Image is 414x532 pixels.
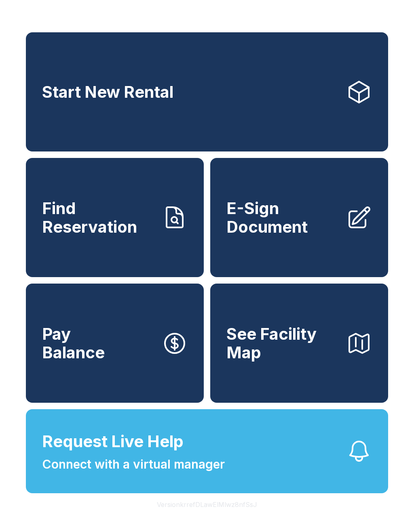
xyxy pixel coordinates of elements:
[150,493,264,516] button: VersionkrrefDLawElMlwz8nfSsJ
[42,429,184,454] span: Request Live Help
[42,83,173,101] span: Start New Rental
[226,199,340,236] span: E-Sign Document
[42,325,105,362] span: Pay Balance
[226,325,340,362] span: See Facility Map
[26,32,388,151] a: Start New Rental
[26,409,388,493] button: Request Live HelpConnect with a virtual manager
[210,284,388,403] button: See Facility Map
[42,199,155,236] span: Find Reservation
[26,284,204,403] button: PayBalance
[210,158,388,277] a: E-Sign Document
[42,455,225,473] span: Connect with a virtual manager
[26,158,204,277] a: Find Reservation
